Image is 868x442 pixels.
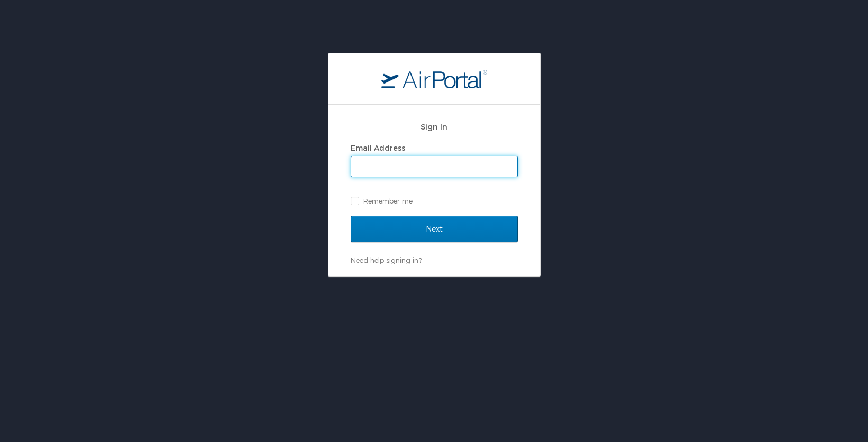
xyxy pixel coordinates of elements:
[351,256,422,264] a: Need help signing in?
[381,69,487,88] img: logo
[351,216,518,242] input: Next
[351,121,518,133] h2: Sign In
[351,193,518,209] label: Remember me
[351,143,405,152] label: Email Address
